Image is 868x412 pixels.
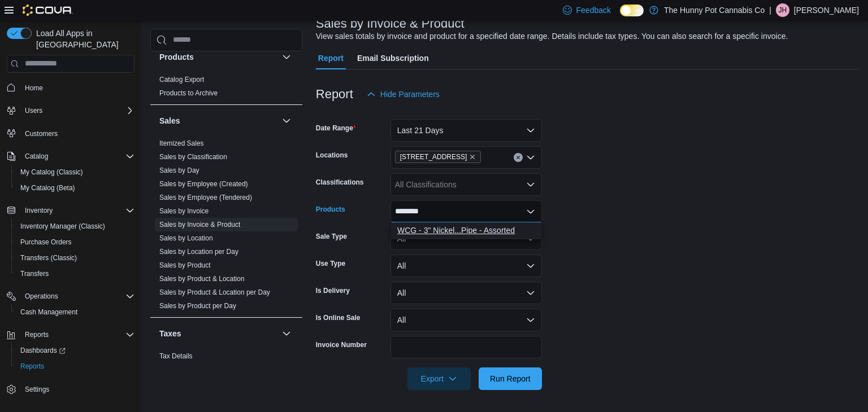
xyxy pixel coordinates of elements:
[620,16,620,17] span: Dark Mode
[16,235,134,249] span: Purchase Orders
[11,304,139,320] button: Cash Management
[664,3,765,17] p: The Hunny Pot Cannabis Co
[2,125,139,142] button: Customers
[159,152,227,160] a: Sales by Classification
[16,344,134,357] span: Dashboards
[390,282,542,304] button: All
[2,148,139,164] button: Catalog
[25,152,48,161] span: Catalog
[159,274,245,282] a: Sales by Product & Location
[20,127,62,141] a: Customers
[380,89,440,100] span: Hide Parameters
[16,305,82,319] a: Cash Management
[316,178,364,187] label: Classifications
[11,266,139,282] button: Transfers
[316,232,347,241] label: Sale Type
[316,30,788,42] div: View sales totals by invoice and product for a specified date range. Details include tax types. Y...
[159,301,236,310] span: Sales by Product per Day
[159,179,248,188] span: Sales by Employee (Created)
[407,367,471,390] button: Export
[25,330,49,339] span: Reports
[25,84,43,93] span: Home
[159,220,240,228] a: Sales by Invoice & Product
[159,115,180,126] h3: Sales
[159,193,252,201] a: Sales by Employee (Tendered)
[16,267,134,280] span: Transfers
[159,75,204,83] a: Catalog Export
[395,151,481,163] span: 600 Fleet St
[20,269,49,278] span: Transfers
[159,233,213,242] span: Sales by Location
[794,3,859,17] p: [PERSON_NAME]
[316,286,350,295] label: Is Delivery
[576,5,611,16] span: Feedback
[16,251,81,265] a: Transfers (Classic)
[2,80,139,96] button: Home
[159,192,252,201] span: Sales by Employee (Tendered)
[20,81,47,95] a: Home
[159,138,204,147] span: Itemized Sales
[159,301,236,309] a: Sales by Product per Day
[390,309,542,331] button: All
[362,83,444,106] button: Hide Parameters
[16,305,134,319] span: Cash Management
[159,234,213,242] a: Sales by Location
[20,81,134,95] span: Home
[390,255,542,277] button: All
[11,164,139,180] button: My Catalog (Classic)
[32,28,134,50] span: Load All Apps in [GEOGRAPHIC_DATA]
[16,165,88,179] a: My Catalog (Classic)
[390,222,542,239] button: WCG - 3" Nickel & Wood Chamber Pipe - Assorted
[159,352,193,360] a: Tax Details
[20,346,66,355] span: Dashboards
[316,151,348,160] label: Locations
[11,180,139,196] button: My Catalog (Beta)
[20,290,63,303] button: Operations
[20,104,47,117] button: Users
[23,5,73,16] img: Cova
[20,328,134,341] span: Reports
[159,88,218,97] span: Products to Archive
[159,327,181,339] h3: Taxes
[526,180,535,189] button: Open list of options
[390,222,542,239] div: Choose from the following options
[490,373,531,384] span: Run Report
[25,385,49,394] span: Settings
[16,181,134,195] span: My Catalog (Beta)
[159,115,277,126] button: Sales
[280,50,293,63] button: Products
[20,238,72,247] span: Purchase Orders
[479,367,542,390] button: Run Report
[150,349,302,380] div: Taxes
[16,220,134,233] span: Inventory Manager (Classic)
[280,326,293,340] button: Taxes
[159,89,218,97] a: Products to Archive
[20,382,134,396] span: Settings
[150,136,302,317] div: Sales
[159,287,270,296] span: Sales by Product & Location per Day
[11,250,139,266] button: Transfers (Classic)
[316,17,465,30] h3: Sales by Invoice & Product
[16,267,53,280] a: Transfers
[159,261,211,269] a: Sales by Product
[316,87,353,101] h3: Report
[400,151,467,163] span: [STREET_ADDRESS]
[620,5,644,16] input: Dark Mode
[2,381,139,397] button: Settings
[514,153,523,162] button: Clear input
[20,362,44,371] span: Reports
[159,220,240,229] span: Sales by Invoice & Product
[11,343,139,358] a: Dashboards
[25,106,42,115] span: Users
[159,51,277,62] button: Products
[2,203,139,218] button: Inventory
[469,154,476,160] button: Remove 600 Fleet St from selection in this group
[16,344,70,357] a: Dashboards
[159,51,194,62] h3: Products
[20,383,54,396] a: Settings
[16,165,134,179] span: My Catalog (Classic)
[316,259,345,268] label: Use Type
[20,150,134,163] span: Catalog
[769,3,771,17] p: |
